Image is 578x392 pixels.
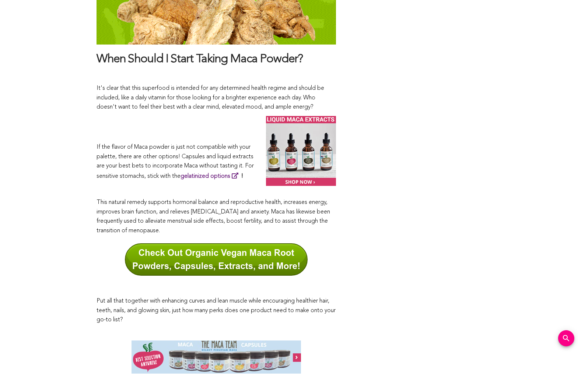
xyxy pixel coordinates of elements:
iframe: Chat Widget [541,357,578,392]
strong: ! [181,173,243,179]
span: It's clear that this superfood is intended for any determined health regime and should be include... [97,85,324,110]
a: gelatinized options [181,173,241,179]
h2: When Should I Start Taking Maca Powder? [97,52,336,67]
img: Check Out Organic Vegan Maca Root Powders, Capsules, Extracts, and More! [125,243,308,276]
span: Put all that together with enhancing curves and lean muscle while encouraging healthier hair, tee... [97,298,336,323]
span: If the flavor of Maca powder is just not compatible with your palette, there are other options! C... [97,144,254,179]
span: This natural remedy supports hormonal balance and reproductive health, increases energy, improves... [97,199,330,234]
img: Maca-Team-Liquid-Maca-Extracts-190x190 [266,116,336,186]
img: Maca-Team-Capsules-Banner-Ad [132,340,301,374]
